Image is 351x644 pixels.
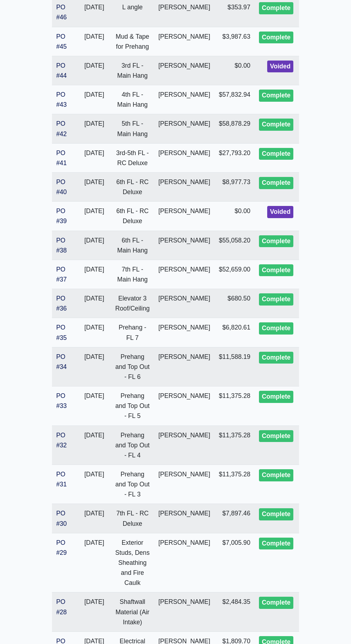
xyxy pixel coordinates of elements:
[259,264,293,277] div: Complete
[154,386,215,426] td: [PERSON_NAME]
[259,597,293,609] div: Complete
[259,538,293,550] div: Complete
[78,386,111,426] td: [DATE]
[111,592,154,631] td: Shaftwall Material (Air Intake)
[259,391,293,403] div: Complete
[111,289,154,318] td: Elevator 3 Roof/Ceiling
[111,347,154,386] td: Prehang and Top Out - FL 6
[56,91,67,108] a: PO #43
[267,61,293,73] div: Voided
[154,592,215,631] td: [PERSON_NAME]
[259,352,293,364] div: Complete
[154,289,215,318] td: [PERSON_NAME]
[154,318,215,347] td: [PERSON_NAME]
[154,504,215,533] td: [PERSON_NAME]
[111,260,154,289] td: 7th FL - Main Hang
[56,598,67,615] a: PO #28
[56,471,67,488] a: PO #31
[154,114,215,143] td: [PERSON_NAME]
[56,295,67,312] a: PO #36
[78,260,111,289] td: [DATE]
[259,119,293,131] div: Complete
[111,85,154,114] td: 4th FL - Main Hang
[215,289,255,318] td: $680.50
[111,27,154,56] td: Mud & Tape for Prehang
[259,148,293,160] div: Complete
[78,231,111,260] td: [DATE]
[215,386,255,426] td: $11,375.28
[259,32,293,44] div: Complete
[78,173,111,202] td: [DATE]
[56,392,67,409] a: PO #33
[56,178,67,196] a: PO #40
[215,56,255,85] td: $0.00
[215,592,255,631] td: $2,484.35
[56,62,67,79] a: PO #44
[267,206,293,218] div: Voided
[78,85,111,114] td: [DATE]
[78,426,111,465] td: [DATE]
[215,347,255,386] td: $11,588.19
[56,510,67,527] a: PO #30
[259,293,293,306] div: Complete
[56,324,67,341] a: PO #35
[78,114,111,143] td: [DATE]
[215,173,255,202] td: $8,977.73
[215,533,255,592] td: $7,005.90
[215,114,255,143] td: $58,878.29
[78,289,111,318] td: [DATE]
[56,539,67,556] a: PO #29
[215,85,255,114] td: $57,832.94
[215,27,255,56] td: $3,987.63
[111,533,154,592] td: Exterior Studs, Dens Sheathing and Fire Caulk
[154,533,215,592] td: [PERSON_NAME]
[111,173,154,202] td: 6th FL - RC Deluxe
[78,504,111,533] td: [DATE]
[154,173,215,202] td: [PERSON_NAME]
[78,318,111,347] td: [DATE]
[215,260,255,289] td: $52,659.00
[78,465,111,504] td: [DATE]
[56,33,67,50] a: PO #45
[111,114,154,143] td: 5th FL - Main Hang
[154,56,215,85] td: [PERSON_NAME]
[78,202,111,231] td: [DATE]
[259,469,293,481] div: Complete
[259,235,293,247] div: Complete
[78,533,111,592] td: [DATE]
[154,143,215,172] td: [PERSON_NAME]
[259,177,293,189] div: Complete
[78,143,111,172] td: [DATE]
[215,143,255,172] td: $27,793.20
[154,85,215,114] td: [PERSON_NAME]
[111,426,154,465] td: Prehang and Top Out - FL 4
[154,465,215,504] td: [PERSON_NAME]
[111,504,154,533] td: 7th FL - RC Deluxe
[56,353,67,370] a: PO #34
[215,202,255,231] td: $0.00
[56,149,67,167] a: PO #41
[56,432,67,449] a: PO #32
[154,347,215,386] td: [PERSON_NAME]
[56,237,67,254] a: PO #38
[154,426,215,465] td: [PERSON_NAME]
[259,2,293,14] div: Complete
[78,56,111,85] td: [DATE]
[111,386,154,426] td: Prehang and Top Out - FL 5
[215,504,255,533] td: $7,897.46
[154,231,215,260] td: [PERSON_NAME]
[111,231,154,260] td: 6th FL - Main Hang
[56,4,67,21] a: PO #46
[215,318,255,347] td: $6,820.61
[215,426,255,465] td: $11,375.28
[56,120,67,137] a: PO #42
[154,27,215,56] td: [PERSON_NAME]
[111,143,154,172] td: 3rd-5th FL - RC Deluxe
[111,56,154,85] td: 3rd FL - Main Hang
[111,318,154,347] td: Prehang - FL 7
[259,508,293,520] div: Complete
[111,202,154,231] td: 6th FL - RC Deluxe
[215,465,255,504] td: $11,375.28
[111,465,154,504] td: Prehang and Top Out - FL 3
[78,592,111,631] td: [DATE]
